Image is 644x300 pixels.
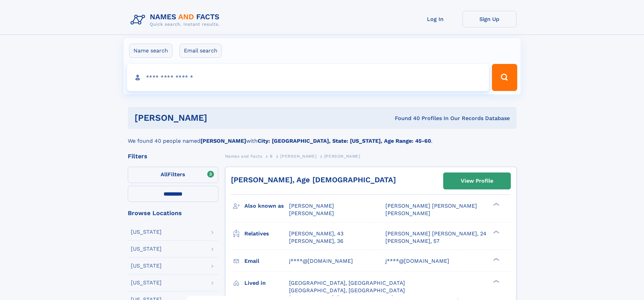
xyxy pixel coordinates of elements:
[128,129,517,145] div: We found 40 people named with .
[385,210,430,216] span: [PERSON_NAME]
[128,11,225,29] img: Logo Names and Facts
[492,279,500,283] div: ❯
[289,280,405,286] span: [GEOGRAPHIC_DATA], [GEOGRAPHIC_DATA]
[128,153,218,159] div: Filters
[280,152,316,160] a: [PERSON_NAME]
[131,229,162,235] div: [US_STATE]
[289,210,334,216] span: [PERSON_NAME]
[131,246,162,252] div: [US_STATE]
[270,152,273,160] a: B
[244,277,289,289] h3: Lived in
[200,138,246,144] b: [PERSON_NAME]
[385,230,486,237] a: [PERSON_NAME] [PERSON_NAME], 24
[324,154,360,159] span: [PERSON_NAME]
[161,171,168,178] span: All
[492,64,517,91] button: Search Button
[128,167,218,183] label: Filters
[462,11,517,27] a: Sign Up
[444,173,510,189] a: View Profile
[492,202,500,207] div: ❯
[385,237,439,245] a: [PERSON_NAME], 57
[135,114,301,122] h1: [PERSON_NAME]
[301,115,510,122] div: Found 40 Profiles In Our Records Database
[129,44,172,58] label: Name search
[244,255,289,267] h3: Email
[244,228,289,239] h3: Relatives
[408,11,462,27] a: Log In
[492,230,500,234] div: ❯
[225,152,262,160] a: Names and Facts
[492,257,500,261] div: ❯
[289,230,343,237] a: [PERSON_NAME], 43
[280,154,316,159] span: [PERSON_NAME]
[461,173,493,189] div: View Profile
[289,287,405,294] span: [GEOGRAPHIC_DATA], [GEOGRAPHIC_DATA]
[258,138,431,144] b: City: [GEOGRAPHIC_DATA], State: [US_STATE], Age Range: 45-60
[231,176,396,184] a: [PERSON_NAME], Age [DEMOGRAPHIC_DATA]
[385,203,477,209] span: [PERSON_NAME] [PERSON_NAME]
[244,200,289,212] h3: Also known as
[289,203,334,209] span: [PERSON_NAME]
[270,154,273,159] span: B
[131,263,162,269] div: [US_STATE]
[289,237,343,245] a: [PERSON_NAME], 36
[127,64,489,91] input: search input
[128,210,218,216] div: Browse Locations
[180,44,222,58] label: Email search
[131,280,162,285] div: [US_STATE]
